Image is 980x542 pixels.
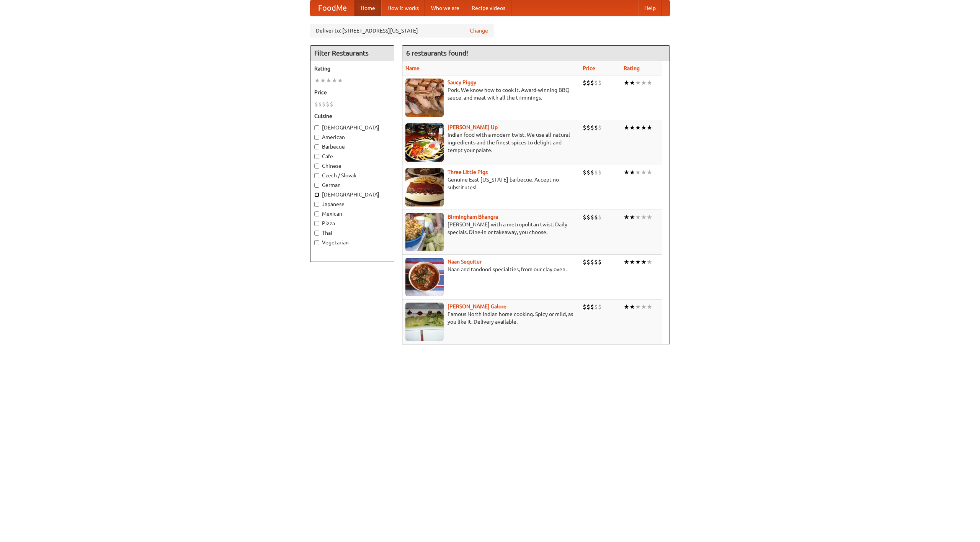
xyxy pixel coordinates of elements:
[590,213,594,221] li: $
[583,213,586,221] li: $
[641,213,647,221] li: ★
[598,168,602,177] li: $
[405,303,444,341] img: currygalore.jpg
[320,76,326,85] li: ★
[314,65,390,72] h5: Rating
[586,79,590,87] li: $
[314,172,390,179] label: Czech / Slovak
[314,100,318,108] li: $
[629,303,635,311] li: ★
[448,259,482,265] a: Naan Sequitur
[314,200,390,208] label: Japanese
[314,210,390,218] label: Mexican
[314,144,319,149] input: Barbecue
[314,76,320,85] li: ★
[332,76,337,85] li: ★
[594,79,598,87] li: $
[310,0,354,16] a: FoodMe
[635,258,641,266] li: ★
[635,213,641,221] li: ★
[314,231,319,236] input: Thai
[594,168,598,177] li: $
[586,258,590,266] li: $
[594,303,598,311] li: $
[448,124,498,130] a: [PERSON_NAME] Up
[314,191,390,198] label: [DEMOGRAPHIC_DATA]
[314,135,319,140] input: American
[314,162,390,170] label: Chinese
[405,86,577,102] p: Pork. We know how to cook it. Award-winning BBQ sauce, and meat with all the trimmings.
[641,79,647,87] li: ★
[406,49,468,57] ng-pluralize: 6 restaurants found!
[647,303,652,311] li: ★
[322,100,326,108] li: $
[635,168,641,177] li: ★
[470,27,488,34] a: Change
[635,303,641,311] li: ★
[590,79,594,87] li: $
[624,258,629,266] li: ★
[381,0,425,16] a: How it works
[326,76,332,85] li: ★
[310,46,394,61] h4: Filter Restaurants
[314,164,319,169] input: Chinese
[448,169,488,175] a: Three Little Pigs
[405,213,444,251] img: bhangra.jpg
[629,258,635,266] li: ★
[641,123,647,132] li: ★
[405,176,577,191] p: Genuine East [US_STATE] barbecue. Accept no substitutes!
[314,192,319,197] input: [DEMOGRAPHIC_DATA]
[314,202,319,207] input: Japanese
[635,123,641,132] li: ★
[624,213,629,221] li: ★
[624,123,629,132] li: ★
[598,258,602,266] li: $
[641,303,647,311] li: ★
[594,258,598,266] li: $
[314,88,390,96] h5: Price
[624,79,629,87] li: ★
[586,303,590,311] li: $
[598,213,602,221] li: $
[590,168,594,177] li: $
[314,112,390,120] h5: Cuisine
[583,79,586,87] li: $
[624,168,629,177] li: ★
[405,131,577,154] p: Indian food with a modern twist. We use all-natural ingredients and the finest spices to delight ...
[583,258,586,266] li: $
[314,133,390,141] label: American
[598,303,602,311] li: $
[586,213,590,221] li: $
[314,181,390,189] label: German
[405,221,577,236] p: [PERSON_NAME] with a metropolitan twist. Daily specials. Dine-in or takeaway, you choose.
[586,168,590,177] li: $
[405,65,420,71] a: Name
[647,168,652,177] li: ★
[641,258,647,266] li: ★
[405,79,444,117] img: saucy.jpg
[629,213,635,221] li: ★
[314,183,319,188] input: German
[598,123,602,132] li: $
[465,0,511,16] a: Recipe videos
[330,100,333,108] li: $
[314,125,319,130] input: [DEMOGRAPHIC_DATA]
[405,310,577,326] p: Famous North Indian home cooking. Spicy or mild, as you like it. Delivery available.
[635,79,641,87] li: ★
[594,123,598,132] li: $
[448,214,498,220] b: Birmingham Bhangra
[590,123,594,132] li: $
[647,123,652,132] li: ★
[448,303,506,309] b: [PERSON_NAME] Galore
[314,211,319,216] input: Mexican
[647,258,652,266] li: ★
[641,168,647,177] li: ★
[405,258,444,296] img: naansequitur.jpg
[314,173,319,178] input: Czech / Slovak
[594,213,598,221] li: $
[586,123,590,132] li: $
[598,79,602,87] li: $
